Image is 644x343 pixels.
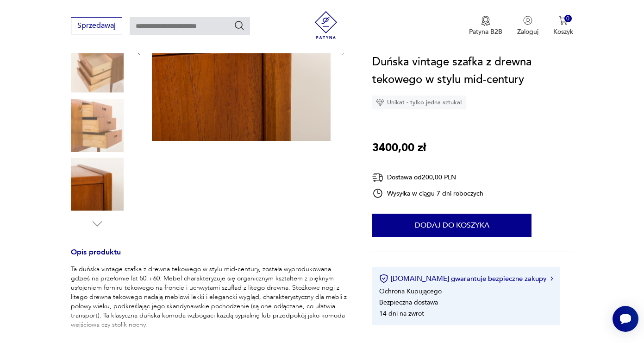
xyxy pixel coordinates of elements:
[376,98,384,107] img: Ikona diamentu
[379,309,424,318] li: 14 dni na zwrot
[379,298,438,307] li: Bezpieczna dostawa
[553,16,573,36] button: 0Koszyk
[553,27,573,36] p: Koszyk
[372,188,483,199] div: Wysyłka w ciągu 7 dni roboczych
[372,53,573,89] h1: Duńska vintage szafka z drewna tekowego w stylu mid-century
[523,16,532,25] img: Ikonka użytkownika
[379,274,553,283] button: [DOMAIN_NAME] gwarantuje bezpieczne zakupy
[517,16,538,36] button: Zaloguj
[372,214,531,237] button: Dodaj do koszyka
[550,276,553,281] img: Ikona strzałki w prawo
[372,139,426,157] p: 3400,00 zł
[379,274,388,283] img: Ikona certyfikatu
[71,158,124,211] img: Zdjęcie produktu Duńska vintage szafka z drewna tekowego w stylu mid-century
[379,287,442,296] li: Ochrona Kupującego
[372,171,383,183] img: Ikona dostawy
[71,23,122,30] a: Sprzedawaj
[312,11,340,39] img: Patyna - sklep z meblami i dekoracjami vintage
[469,27,502,36] p: Patyna B2B
[71,265,350,330] p: Ta duńska vintage szafka z drewna tekowego w stylu mid-century, została wyprodukowana gdzieś na p...
[613,306,638,332] iframe: Smartsupp widget button
[372,95,466,109] div: Unikat - tylko jedna sztuka!
[372,171,483,183] div: Dostawa od 200,00 PLN
[481,16,490,26] img: Ikona medalu
[71,249,350,265] h3: Opis produktu
[234,20,245,31] button: Szukaj
[71,17,122,34] button: Sprzedawaj
[559,16,568,25] img: Ikona koszyka
[564,15,572,23] div: 0
[71,40,124,93] img: Zdjęcie produktu Duńska vintage szafka z drewna tekowego w stylu mid-century
[469,16,502,36] a: Ikona medaluPatyna B2B
[71,99,124,152] img: Zdjęcie produktu Duńska vintage szafka z drewna tekowego w stylu mid-century
[469,16,502,36] button: Patyna B2B
[517,27,538,36] p: Zaloguj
